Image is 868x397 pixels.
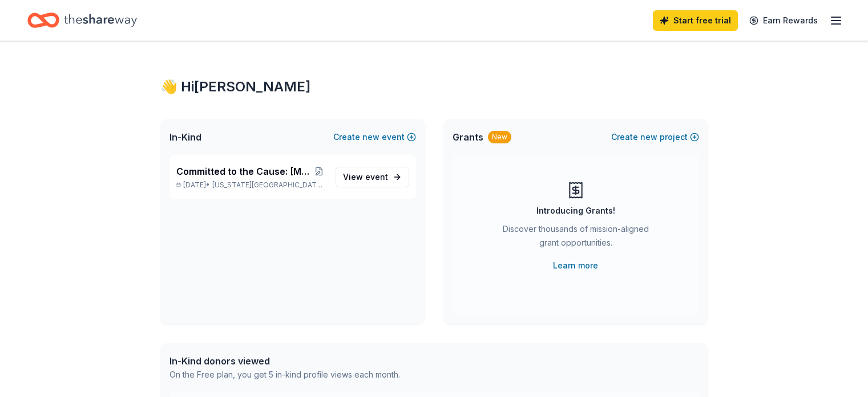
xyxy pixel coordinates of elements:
[453,130,483,144] span: Grants
[365,172,388,182] span: event
[362,130,380,144] span: new
[169,368,400,382] div: On the Free plan, you get 5 in-kind profile views each month.
[212,181,326,190] span: [US_STATE][GEOGRAPHIC_DATA], [GEOGRAPHIC_DATA]
[336,167,409,187] a: View event
[611,130,699,144] button: Createnewproject
[160,78,708,96] div: 👋 Hi [PERSON_NAME]
[169,130,201,144] span: In-Kind
[343,170,388,184] span: View
[333,130,416,144] button: Createnewevent
[553,259,598,272] a: Learn more
[742,10,825,31] a: Earn Rewards
[640,130,657,144] span: new
[176,181,326,190] p: [DATE] •
[498,222,653,254] div: Discover thousands of mission-aligned grant opportunities.
[169,354,400,368] div: In-Kind donors viewed
[176,165,312,178] span: Committed to the Cause: [MEDICAL_DATA] Gala
[27,7,137,34] a: Home
[653,10,738,31] a: Start free trial
[488,131,511,143] div: New
[536,204,615,218] div: Introducing Grants!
